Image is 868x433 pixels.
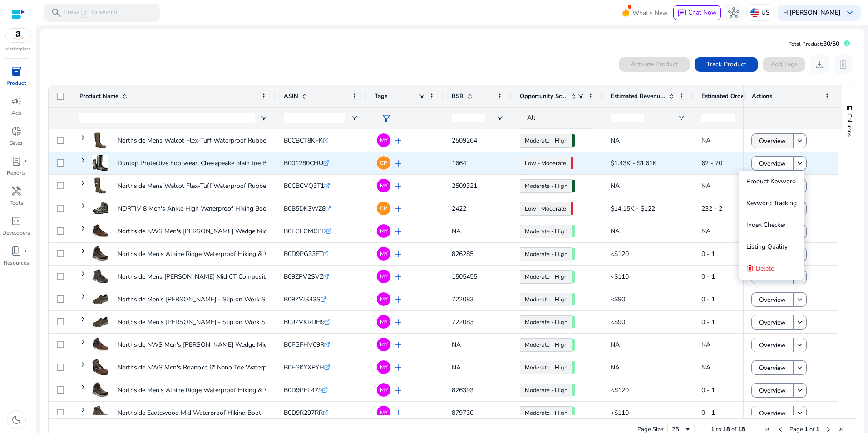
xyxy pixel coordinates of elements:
[810,55,829,74] button: download
[520,247,572,261] a: Moderate - High
[11,414,22,425] span: dark_mode
[701,318,715,326] span: 0 - 1
[452,136,477,145] span: 2509264
[11,109,21,117] p: Ads
[11,216,22,226] span: code_blocks
[520,134,572,148] a: Moderate - High
[796,364,804,372] mat-icon: keyboard_arrow_down
[284,113,345,123] input: ASIN Filter Input
[380,410,388,415] span: MY
[751,292,794,307] button: Overview
[759,132,786,150] span: Overview
[118,267,355,286] p: Northside Mens [PERSON_NAME] Mid CT Composite Toe Waterproof Work Boots...
[796,159,804,167] mat-icon: keyboard_arrow_down
[452,340,461,349] span: NA
[452,227,461,236] span: NA
[393,317,404,328] span: add
[11,156,22,167] span: lab_profile
[759,359,786,377] span: Overview
[527,113,535,122] span: All
[118,177,314,195] p: Northside Mens Walcot Flex-Tuff Waterproof Rubber Boot- All-Day...
[118,381,306,399] p: Northside Men's Alpine Ridge Waterproof Hiking & Work Boots -...
[825,426,832,433] div: Next Page
[118,403,325,422] p: Northside Eaglewood Mid Waterproof Hiking Boot - Men's Lightweight,...
[520,202,571,216] a: Low - Moderate
[751,338,794,352] button: Overview
[814,59,825,70] span: download
[64,8,117,18] p: Press to search
[611,386,629,394] span: <$120
[572,339,575,351] span: 69.31
[393,181,404,192] span: add
[452,182,477,190] span: 2509321
[452,250,473,258] span: 826285
[6,79,26,87] p: Product
[759,381,786,400] span: Overview
[759,404,786,423] span: Overview
[611,182,620,190] span: NA
[452,295,473,304] span: 722083
[611,408,629,417] span: <$110
[611,295,625,304] span: <$90
[796,386,804,394] mat-icon: keyboard_arrow_down
[764,426,771,433] div: First Page
[380,296,388,302] span: MY
[375,92,387,100] span: Tags
[611,250,629,258] span: <$120
[380,342,388,347] span: MY
[611,340,620,349] span: NA
[759,154,786,173] span: Overview
[380,183,388,188] span: MY
[678,114,685,122] button: Open Filter Menu
[796,318,804,326] mat-icon: keyboard_arrow_down
[706,59,746,69] span: Track Product
[571,157,573,169] span: 48.97
[393,271,404,282] span: add
[284,295,321,304] span: B09ZVJS43S
[520,270,572,284] a: Moderate - High
[380,228,388,234] span: MY
[284,272,323,281] span: B09ZPV2SVZ
[118,154,308,172] p: Dunlop Protective Footwear, Chesapeake plain toe Black Amazon,...
[5,46,31,53] p: Marketplace
[796,341,804,349] mat-icon: keyboard_arrow_down
[751,383,794,398] button: Overview
[789,8,841,17] b: [PERSON_NAME]
[284,182,324,190] span: B0CBCVQ3T1
[118,131,314,150] p: Northside Mens Walcot Flex-Tuff Waterproof Rubber Boot- All-Day...
[351,114,358,122] button: Open Filter Menu
[393,249,404,260] span: add
[4,259,29,267] p: Resources
[751,156,794,171] button: Overview
[701,182,710,190] span: NA
[380,138,388,143] span: MY
[24,249,27,253] span: fiber_manual_record
[51,7,62,18] span: search
[92,382,108,398] img: 41Ia9eYyo4L._AC_US40_.jpg
[92,200,108,216] img: 41Acsfyt2YL._AC_US40_.jpg
[10,139,23,147] p: Sales
[611,92,665,100] span: Estimated Revenue/Day
[452,408,473,417] span: 879730
[673,5,721,20] button: chatChat Now
[701,386,715,394] span: 0 - 1
[611,227,620,236] span: NA
[284,340,324,349] span: B0FGFHV69R
[751,133,794,148] button: Overview
[701,250,715,258] span: 0 - 1
[701,159,722,167] span: 62 - 70
[92,314,108,330] img: 31xJ9etzF2L._AC_US40_.jpg
[701,227,710,236] span: NA
[380,251,388,256] span: MY
[118,245,306,263] p: Northside Men's Alpine Ridge Waterproof Hiking & Work Boots -...
[11,246,22,256] span: book_4
[701,272,715,281] span: 0 - 1
[823,39,839,48] span: 30/50
[92,177,108,194] img: 31kq1pwga3L._AC_US40_.jpg
[759,290,786,309] span: Overview
[701,136,710,145] span: NA
[844,7,855,18] span: keyboard_arrow_down
[284,318,325,326] span: B09ZVKRDH9
[688,8,717,17] span: Chat Now
[728,7,739,18] span: hub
